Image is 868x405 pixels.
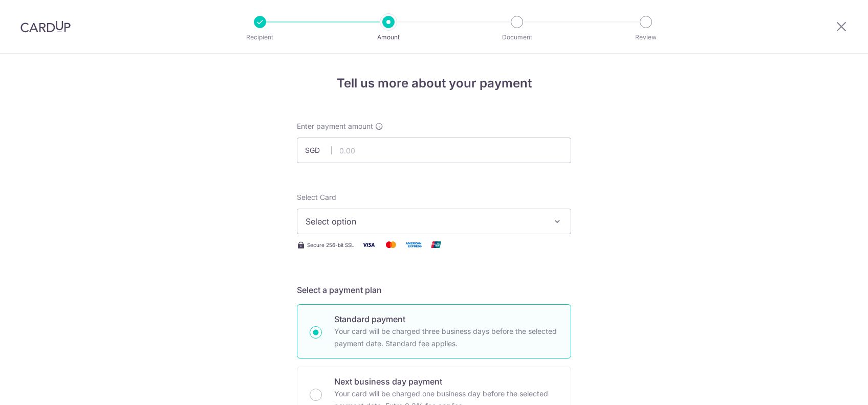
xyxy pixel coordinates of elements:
img: Union Pay [426,238,446,251]
span: Select option [306,215,544,228]
p: Next business day payment [334,375,558,388]
p: Recipient [222,32,298,42]
span: Enter payment amount [297,121,373,131]
p: Standard payment [334,313,558,325]
span: translation missing: en.payables.payment_networks.credit_card.summary.labels.select_card [297,193,336,201]
h4: Tell us more about your payment [297,74,571,93]
p: Review [608,32,684,42]
img: Mastercard [381,238,401,251]
img: American Express [403,238,424,251]
input: 0.00 [297,138,571,163]
span: SGD [305,145,332,155]
p: Your card will be charged three business days before the selected payment date. Standard fee appl... [334,325,558,350]
h5: Select a payment plan [297,284,571,296]
span: Secure 256-bit SSL [307,241,354,249]
img: CardUp [20,20,71,33]
p: Document [479,32,555,42]
button: Select option [297,209,571,234]
p: Amount [351,32,426,42]
img: Visa [358,238,379,251]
